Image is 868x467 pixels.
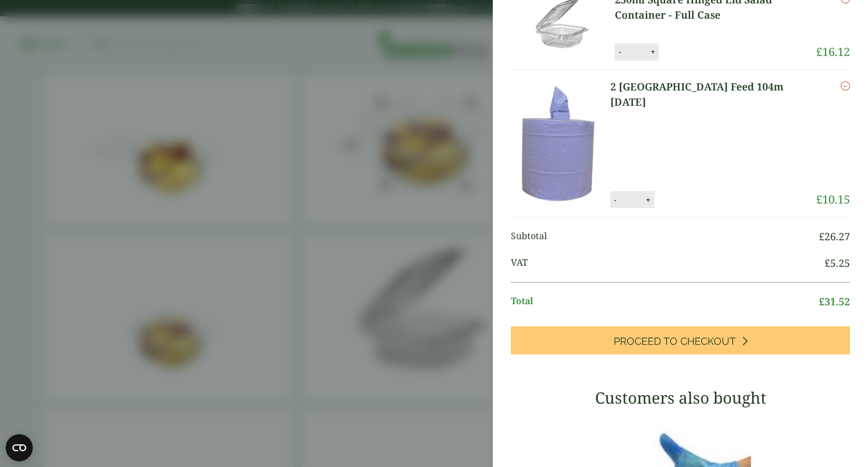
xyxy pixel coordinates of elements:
[819,230,850,243] bdi: 26.27
[511,229,819,244] span: Subtotal
[841,79,850,93] a: Remove this item
[819,230,824,243] span: £
[611,195,620,205] button: -
[816,44,850,59] bdi: 16.12
[824,256,830,270] span: £
[511,326,850,354] a: Proceed to Checkout
[647,47,658,57] button: +
[643,195,654,205] button: +
[816,192,822,207] span: £
[819,295,850,308] bdi: 31.52
[816,44,822,59] span: £
[819,295,824,308] span: £
[615,47,624,57] button: -
[824,256,850,270] bdi: 5.25
[511,256,824,271] span: VAT
[6,434,33,461] button: Open CMP widget
[614,335,736,348] span: Proceed to Checkout
[610,79,817,110] a: 2 [GEOGRAPHIC_DATA] Feed 104m [DATE]
[511,294,819,309] span: Total
[511,388,850,408] h3: Customers also bought
[816,192,850,207] bdi: 10.15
